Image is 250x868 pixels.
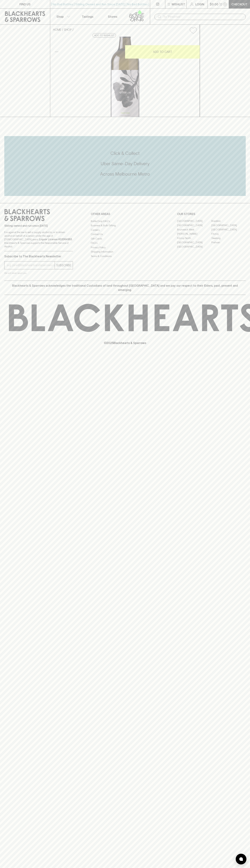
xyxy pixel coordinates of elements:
[91,212,159,216] p: OTHER AREAS
[177,240,211,245] a: [GEOGRAPHIC_DATA]
[7,283,243,292] p: Blackhearts & Sparrows acknowledges the traditional Custodians of land throughout [GEOGRAPHIC_DAT...
[177,219,211,223] a: [GEOGRAPHIC_DATA]
[53,28,61,31] a: HOME
[211,240,246,245] a: Prahran
[19,2,31,6] p: FIND US
[153,50,172,54] p: ADD TO CART
[211,236,246,240] a: Geelong
[195,2,204,6] p: Login
[50,9,75,24] button: Shop
[39,238,72,241] strong: Liquor License #32064953
[4,150,246,156] h5: Click & Collect
[91,236,159,241] a: Gift Cards
[188,26,198,35] button: Add to wishlist
[7,262,55,268] input: e.g. jane@blackheartsandsparrows.com.au
[82,14,93,19] p: Tastings
[75,9,100,24] a: Tastings
[91,228,159,232] a: Careers
[56,263,71,267] p: SUBSCRIBE
[100,9,125,24] a: Stores
[56,14,64,19] p: Shop
[93,33,116,38] button: Add to wishlist
[108,14,117,19] p: Stores
[211,228,246,232] a: [GEOGRAPHIC_DATA]
[4,224,73,228] p: Sibling owned and run since [DATE]
[91,232,159,236] a: Contact Us
[224,3,226,5] p: 0
[91,223,159,228] a: Business & Bulk Gifting
[177,223,211,228] a: [GEOGRAPHIC_DATA]
[163,14,243,20] input: Try "Pinot noir"
[91,219,159,223] a: Bottle Drop FAQ's
[211,232,246,236] a: Fitzroy
[177,228,211,232] a: Brunswick West
[177,212,246,216] p: OUR STORES
[91,241,159,245] a: FAQ's
[50,37,200,117] img: 11213.png
[239,857,243,861] img: bubble-icon
[177,236,211,240] a: Fitzroy North
[231,2,247,6] p: Checkout
[64,28,72,31] a: SHOP
[4,271,73,275] p: We will never spam you
[211,219,246,223] a: Braddon
[4,171,246,177] h5: Across Melbourne Metro
[172,2,185,6] p: Wishlist
[91,254,159,258] a: Terms & Conditions
[91,245,159,250] a: Privacy Policy
[210,2,218,6] p: $0.00
[125,45,200,59] button: ADD TO CART
[177,232,211,236] a: [PERSON_NAME]
[55,261,73,269] button: SUBSCRIBE
[4,161,246,167] h5: Uber Same-Day Delivery
[4,230,73,248] p: It is against the law to sell or supply alcohol to, or to obtain alcohol on behalf of a person un...
[91,250,159,254] a: Shipping Information
[177,245,211,249] a: [GEOGRAPHIC_DATA]
[211,223,246,228] a: [GEOGRAPHIC_DATA]
[4,136,246,196] div: Call to action block
[4,254,73,258] p: Subscribe to The Blackhearts Newsletter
